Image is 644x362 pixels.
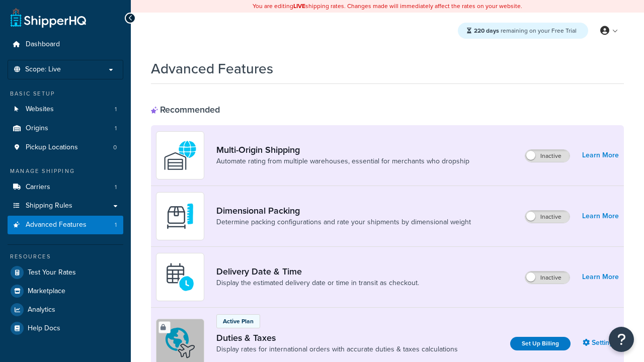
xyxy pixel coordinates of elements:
[582,148,619,162] a: Learn More
[609,327,634,352] button: Open Resource Center
[216,144,469,155] a: Multi-Origin Shipping
[510,337,571,350] a: Set Up Billing
[216,205,471,216] a: Dimensional Packing
[151,104,220,115] div: Recommended
[8,100,123,119] a: Websites1
[8,319,123,337] a: Help Docs
[8,167,123,175] div: Manage Shipping
[115,221,117,229] span: 1
[8,138,123,157] li: Pickup Locations
[26,221,87,229] span: Advanced Features
[525,211,570,223] label: Inactive
[216,278,419,288] a: Display the estimated delivery date or time in transit as checkout.
[583,336,619,350] a: Settings
[8,100,123,119] li: Websites
[28,287,65,296] span: Marketplace
[216,332,458,343] a: Duties & Taxes
[26,202,72,210] span: Shipping Rules
[8,35,123,54] a: Dashboard
[8,216,123,234] li: Advanced Features
[216,217,471,227] a: Determine packing configurations and rate your shipments by dimensional weight
[8,178,123,197] li: Carriers
[8,282,123,300] a: Marketplace
[216,344,458,354] a: Display rates for international orders with accurate duties & taxes calculations
[525,150,570,162] label: Inactive
[28,268,76,277] span: Test Your Rates
[28,324,60,333] span: Help Docs
[8,178,123,197] a: Carriers1
[163,199,198,234] img: DTVBYsAAAAAASUVORK5CYII=
[26,105,54,114] span: Websites
[582,209,619,223] a: Learn More
[28,306,55,314] span: Analytics
[8,301,123,319] a: Analytics
[293,2,305,11] b: LIVE
[115,105,117,114] span: 1
[26,124,48,133] span: Origins
[8,89,123,98] div: Basic Setup
[113,143,117,152] span: 0
[216,266,419,277] a: Delivery Date & Time
[474,26,577,35] span: remaining on your Free Trial
[8,252,123,261] div: Resources
[151,59,273,78] h1: Advanced Features
[8,263,123,282] a: Test Your Rates
[525,271,570,284] label: Inactive
[163,138,198,173] img: WatD5o0RtDAAAAAElFTkSuQmCC
[216,156,469,166] a: Automate rating from multiple warehouses, essential for merchants who dropship
[26,183,50,192] span: Carriers
[8,197,123,215] a: Shipping Rules
[582,270,619,284] a: Learn More
[25,65,61,74] span: Scope: Live
[8,138,123,157] a: Pickup Locations0
[26,143,78,152] span: Pickup Locations
[115,124,117,133] span: 1
[474,26,499,35] strong: 220 days
[8,119,123,138] li: Origins
[8,119,123,138] a: Origins1
[8,216,123,234] a: Advanced Features1
[223,317,254,326] p: Active Plan
[163,259,198,295] img: gfkeb5ejjkALwAAAABJRU5ErkJggg==
[26,40,60,49] span: Dashboard
[115,183,117,192] span: 1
